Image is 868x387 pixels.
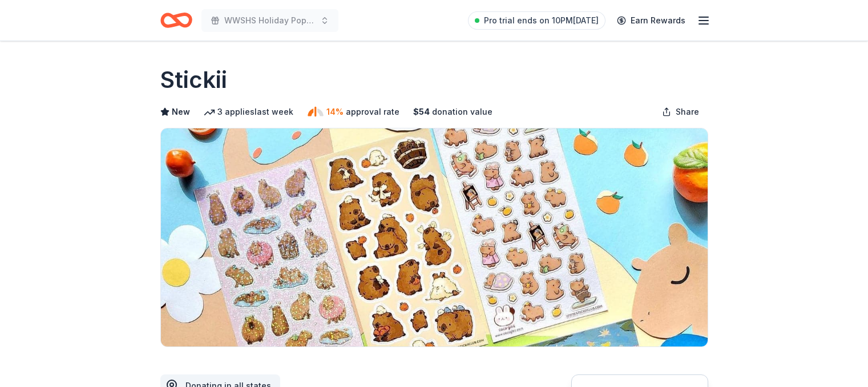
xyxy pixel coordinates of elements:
img: Image for Stickii [161,128,708,346]
span: WWSHS Holiday Pops Band Concert [224,14,316,27]
button: WWSHS Holiday Pops Band Concert [201,9,338,32]
span: Share [676,105,699,119]
span: approval rate [346,105,399,119]
span: donation value [432,105,492,119]
span: Pro trial ends on 10PM[DATE] [484,14,599,27]
span: $ 54 [413,105,430,119]
span: New [172,105,190,119]
span: 14% [326,105,344,119]
a: Earn Rewards [610,10,692,31]
button: Share [653,100,708,123]
h1: Stickii [160,64,227,96]
a: Home [160,7,192,34]
a: Pro trial ends on 10PM[DATE] [468,11,605,30]
div: 3 applies last week [204,105,293,119]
